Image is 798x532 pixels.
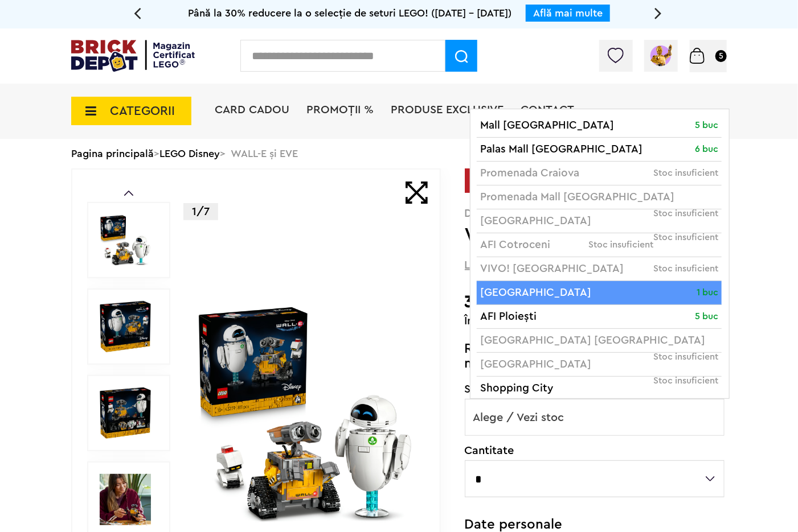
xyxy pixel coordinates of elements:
[477,281,722,305] li: [GEOGRAPHIC_DATA]
[465,225,690,246] h1: WALL-E şi EVE
[653,373,718,389] span: Stoc insuficient
[533,8,603,18] a: Află mai multe
[215,104,289,116] a: Card Cadou
[100,215,151,266] img: WALL-E şi EVE
[465,168,526,193] div: NOU
[100,387,151,439] img: WALL-E şi EVE LEGO 43279
[477,162,722,185] li: Promenada Craiova
[477,257,722,281] li: VIVO! [GEOGRAPHIC_DATA]
[588,237,653,253] span: Stoc insuficient
[465,257,546,273] span: Lasă o recenzie
[100,301,151,352] img: WALL-E şi EVE
[715,50,727,62] small: 5
[465,383,725,395] label: Selectează magazinul
[465,518,725,531] h3: Date personale
[465,208,727,219] p: Disney | Cod: 43279
[465,341,725,371] p: Rezervă produsul sau verifică stocul din magazin
[653,205,718,222] span: Stoc insuficient
[188,8,511,18] span: Până la 30% reducere la o selecție de seturi LEGO! ([DATE] - [DATE])
[695,397,718,413] span: 8 buc
[477,114,722,138] li: Mall [GEOGRAPHIC_DATA]
[653,349,718,365] span: Stoc insuficient
[477,377,722,416] li: Shopping City [GEOGRAPHIC_DATA]
[695,141,718,158] span: 6 buc
[477,353,722,377] li: [GEOGRAPHIC_DATA]
[391,104,504,116] a: Produse exclusive
[477,209,722,233] li: [GEOGRAPHIC_DATA]
[653,165,718,182] span: Stoc insuficient
[521,104,574,116] a: Contact
[697,284,718,301] span: 1 buc
[477,329,722,353] li: [GEOGRAPHIC_DATA] [GEOGRAPHIC_DATA]
[477,138,722,162] li: Palas Mall [GEOGRAPHIC_DATA]
[183,203,218,220] p: 1/7
[695,117,718,134] span: 5 buc
[124,191,133,196] a: Prev
[477,305,722,329] li: AFI Ploiești
[465,315,727,327] div: În stoc
[465,445,725,456] label: Cantitate
[100,474,151,525] img: Seturi Lego WALL-E şi EVE
[695,308,718,325] span: 5 buc
[195,304,415,523] img: WALL-E şi EVE
[465,292,727,312] h2: 375.99Lei
[477,233,722,257] li: AFI Cotroceni
[653,229,718,246] span: Stoc insuficient
[653,261,718,277] span: Stoc insuficient
[477,185,722,209] li: Promenada Mall [GEOGRAPHIC_DATA]
[465,399,725,436] span: Alege / Vezi stoc
[306,104,374,116] a: PROMOȚII %
[465,399,724,436] span: Alege / Vezi stoc
[110,105,175,117] span: CATEGORII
